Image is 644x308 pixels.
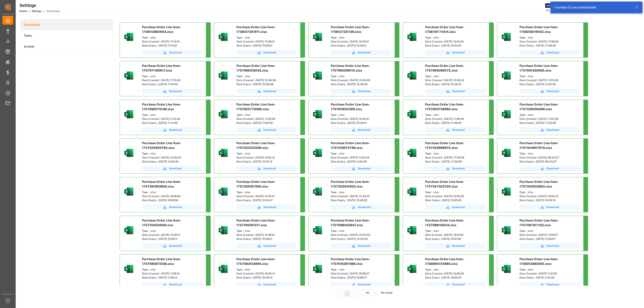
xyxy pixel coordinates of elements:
[331,233,391,237] div: Date Created : [DATE] 14:53:55
[218,109,229,120] img: microsoft-excel-2019--v1.png
[236,205,297,210] button: Download
[425,113,485,117] div: Type : .xlsx
[142,50,202,55] button: Download
[123,225,134,236] img: microsoft-excel-2019--v1.png
[519,166,580,171] button: Download
[331,74,391,78] div: Type : .xlsx
[407,225,417,236] img: microsoft-excel-2019--v1.png
[123,70,134,81] img: microsoft-excel-2019--v1.png
[169,51,182,55] span: Download
[236,198,297,202] div: Date Expiry : [DATE] 15:19:47
[519,257,559,266] span: Purchase Order Line Item-1756912882000.xlsx
[142,113,202,117] div: Type : .xlsx
[331,44,391,48] div: Date Expiry : [DATE] 12:40:21
[501,109,512,120] img: microsoft-excel-2019--v1.png
[331,180,370,188] span: Purchase Order Line Item-1757353341923.xlsx
[21,19,113,30] a: Downloads
[236,243,297,249] button: Download
[519,243,580,249] button: Download
[236,50,297,55] button: Download
[236,127,297,133] button: Download
[547,51,559,55] span: Download
[331,282,391,287] a: Download
[236,82,297,86] div: Date Expiry : [DATE] 15:58:38
[123,109,134,120] img: microsoft-excel-2019--v1.png
[331,229,391,233] div: Type : .xlsx
[142,74,202,78] div: Type : .xlsx
[123,32,134,42] img: microsoft-excel-2019--v1.png
[425,160,485,164] div: Date Expiry : [DATE] 17:39:56
[236,152,297,156] div: Type : .xlsx
[142,219,181,227] span: Purchase Order Line Item-1757100551659.xlsx
[554,5,631,10] div: 1 number of rows downloaded
[142,276,202,280] div: Date Expiry : [DATE] 11:26:12
[142,89,202,94] button: Download
[425,89,485,94] a: Download
[142,166,202,171] button: Download
[312,32,323,42] img: microsoft-excel-2019--v1.png
[331,160,391,164] div: Date Expiry : [DATE] 11:04:35
[236,36,297,40] div: Type : .xlsx
[331,40,391,44] div: Date Created : [DATE] 12:40:21
[519,152,580,156] div: Type : .xlsx
[123,264,134,274] img: microsoft-excel-2019--v1.png
[425,257,464,266] span: Purchase Order Line Item-1756994724884.xlsx
[236,272,297,276] div: Date Created : [DATE] 10:39:14
[236,25,276,34] span: Purchase Order Line Item-1758137301971.xlsx
[519,78,580,82] div: Date Created : [DATE] 11:35:36
[425,64,464,72] span: Purchase Order Line Item-1757965096572.xlsx
[358,128,370,132] span: Download
[425,268,485,272] div: Type : .xlsx
[331,36,391,40] div: Type : .xlsx
[519,74,580,78] div: Type : .xlsx
[169,283,182,287] span: Download
[425,40,485,44] div: Date Created : [DATE] 10:19:34
[425,152,485,156] div: Type : .xlsx
[547,283,559,287] span: Download
[312,148,323,158] img: microsoft-excel-2019--v1.png
[347,292,348,295] a: 1
[331,113,391,117] div: Type : .xlsx
[519,282,580,287] button: Download
[519,276,580,280] div: Date Expiry : [DATE] 11:21:22
[452,128,465,132] span: Download
[519,160,580,164] div: Date Expiry : [DATE] 09:33:27
[365,291,369,295] span: 100
[21,41,113,52] a: Activity
[331,50,391,55] button: Download
[19,10,27,13] a: Home
[331,198,391,202] div: Date Expiry : [DATE] 13:42:22
[358,283,370,287] span: Download
[381,291,392,294] span: 58 results
[547,128,559,132] span: Download
[425,74,485,78] div: Type : .xlsx
[358,51,370,55] span: Download
[331,268,391,272] div: Type : .xlsx
[358,89,370,93] span: Download
[331,141,370,150] span: Purchase Order Line Item-1757516675796.xlsx
[425,219,464,227] span: Purchase Order Line Item-1757088116243.xlsx
[236,156,297,160] div: Date Created : [DATE] 12:55:12
[331,103,370,111] span: Purchase Order Line Item-1757619041328.xlsx
[425,78,485,82] div: Date Created : [DATE] 15:38:16
[32,10,42,13] a: Settings
[263,283,276,287] span: Download
[331,205,391,210] button: Download
[263,89,276,93] span: Download
[142,257,181,266] span: Purchase Order Line Item-1757085972128.xlsx
[331,243,391,249] button: Download
[425,141,464,150] span: Purchase Order Line Item-1757453996872.xlsx
[142,82,202,86] div: Date Expiry : [DATE] 17:19:42
[331,121,391,125] div: Date Expiry : [DATE] 15:30:41
[142,156,202,160] div: Date Created : [DATE] 13:22:35
[519,194,580,198] div: Date Created : [DATE] 10:59:13
[545,3,561,11] img: Exertis%20JAM%20-%20Email%20Logo.jpg_1722504956.jpg
[407,70,417,81] img: microsoft-excel-2019--v1.png
[519,25,559,34] span: Purchase Order Line Item-1758058116042.xlsx
[123,186,134,197] img: microsoft-excel-2019--v1.png
[331,64,370,72] span: Purchase Order Line Item-1757965599110.xlsx
[519,50,580,55] button: Download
